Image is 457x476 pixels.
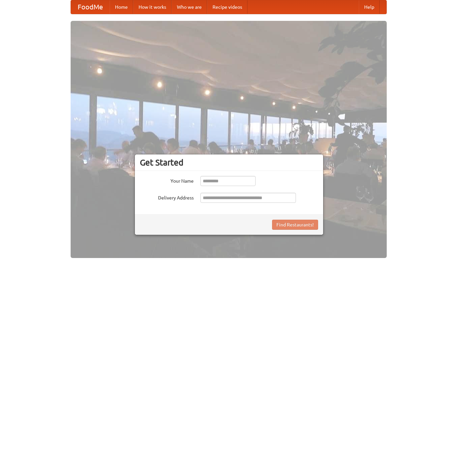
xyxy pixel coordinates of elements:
[140,193,194,201] label: Delivery Address
[359,0,380,14] a: Help
[172,0,207,14] a: Who we are
[140,176,194,184] label: Your Name
[207,0,247,14] a: Recipe videos
[133,0,172,14] a: How it works
[71,0,110,14] a: FoodMe
[110,0,133,14] a: Home
[140,157,318,168] h3: Get Started
[272,220,318,230] button: Find Restaurants!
